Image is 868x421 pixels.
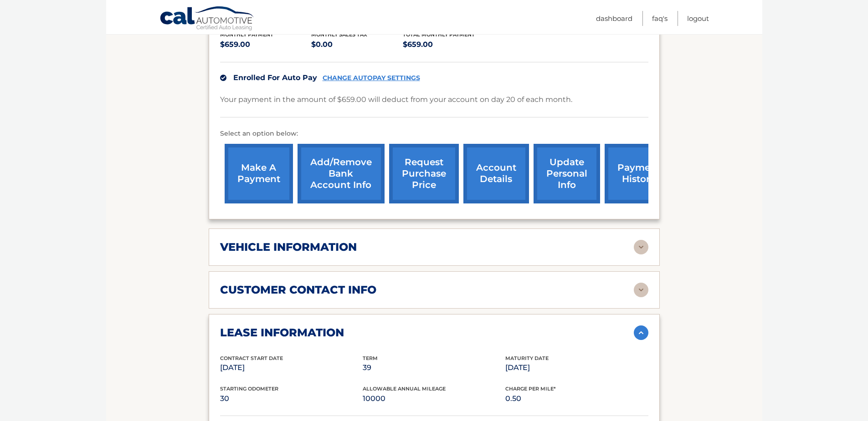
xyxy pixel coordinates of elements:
a: account details [463,144,529,203]
img: accordion-rest.svg [634,283,648,297]
a: CHANGE AUTOPAY SETTINGS [323,74,420,82]
p: $659.00 [220,38,312,51]
p: 30 [220,392,363,405]
p: 39 [363,361,505,374]
span: Monthly Payment [220,31,273,38]
a: make a payment [225,144,293,203]
p: [DATE] [505,361,648,374]
span: Allowable Annual Mileage [363,385,446,392]
h2: customer contact info [220,283,376,297]
h2: lease information [220,326,344,340]
a: FAQ's [652,11,668,26]
span: Enrolled For Auto Pay [233,73,317,82]
a: request purchase price [389,144,459,203]
img: accordion-rest.svg [634,240,648,254]
img: check.svg [220,75,226,81]
p: 0.50 [505,392,648,405]
p: [DATE] [220,361,363,374]
a: Add/Remove bank account info [298,144,385,203]
span: Contract Start Date [220,355,283,361]
p: Your payment in the amount of $659.00 will deduct from your account on day 20 of each month. [220,93,572,106]
a: Dashboard [596,11,632,26]
a: update personal info [534,144,600,203]
p: $0.00 [311,38,403,51]
span: Maturity Date [505,355,549,361]
span: Total Monthly Payment [403,31,475,38]
a: payment history [605,144,673,203]
a: Cal Automotive [159,6,255,32]
p: Select an option below: [220,128,648,139]
span: Monthly sales Tax [311,31,367,38]
img: accordion-active.svg [634,325,648,340]
span: Starting Odometer [220,385,278,392]
p: 10000 [363,392,505,405]
span: Term [363,355,378,361]
span: Charge Per Mile* [505,385,556,392]
a: Logout [687,11,709,26]
p: $659.00 [403,38,494,51]
h2: vehicle information [220,240,357,254]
